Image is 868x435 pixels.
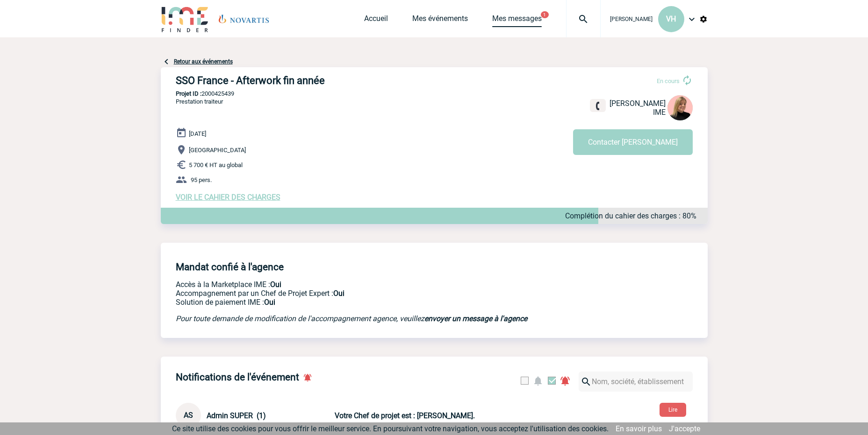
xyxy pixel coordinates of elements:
a: VOIR LE CAHIER DES CHARGES [176,193,280,202]
img: IME-Finder [161,6,209,32]
span: AS [184,411,193,420]
span: En cours [657,77,680,84]
span: Admin SUPER (1) [207,411,266,420]
h4: Mandat confié à l'agence [176,261,284,273]
b: Votre Chef de projet est : [PERSON_NAME]. [335,411,475,420]
p: Prestation payante [176,289,564,298]
h3: SSO France - Afterwork fin année [176,75,456,86]
button: 1 [541,11,549,18]
span: VH [666,14,676,23]
span: [PERSON_NAME] [610,99,666,108]
b: Projet ID : [176,90,201,97]
p: Conformité aux process achat client, Prise en charge de la facturation, Mutualisation de plusieur... [176,298,564,307]
span: Ce site utilise des cookies pour vous offrir le meilleur service. En poursuivant votre navigation... [172,424,609,433]
span: [GEOGRAPHIC_DATA] [189,147,246,154]
span: 5 700 € HT au global [189,161,243,168]
a: Mes événements [412,14,468,27]
button: Contacter [PERSON_NAME] [573,129,693,155]
span: IME [653,108,666,117]
a: Mes messages [492,14,542,27]
a: AS Admin SUPER (1) Votre Chef de projet est : [PERSON_NAME]. [176,411,554,420]
p: 2000425439 [161,90,708,97]
a: Retour aux événements [174,58,233,65]
span: 95 pers. [191,176,212,183]
a: J'accepte [669,424,700,433]
button: Lire [660,403,686,417]
div: Conversation privée : Client - Agence [176,403,333,428]
img: 131233-0.png [667,95,693,120]
a: Accueil [364,14,388,27]
a: En savoir plus [616,424,662,433]
img: fixe.png [594,102,602,110]
b: Oui [264,298,275,307]
a: envoyer un message à l'agence [424,314,527,323]
b: Oui [333,289,344,298]
em: Pour toute demande de modification de l'accompagnement agence, veuillez [176,314,527,323]
b: Oui [270,280,281,289]
h4: Notifications de l'événement [176,372,299,383]
span: Prestation traiteur [176,98,223,105]
p: Accès à la Marketplace IME : [176,280,564,289]
a: Lire [652,405,694,414]
span: [DATE] [189,130,206,137]
span: [PERSON_NAME] [610,16,653,22]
